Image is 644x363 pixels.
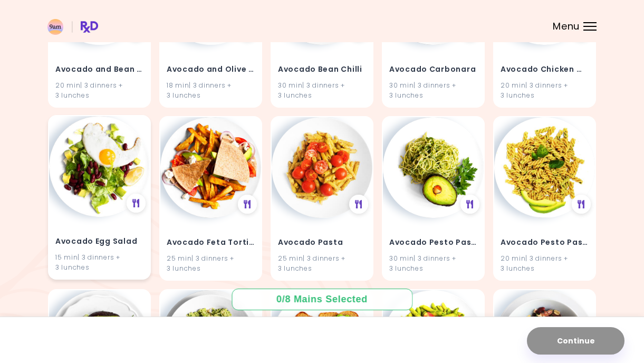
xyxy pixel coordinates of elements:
[238,195,257,214] div: See Meal Plan
[47,19,98,35] img: RxDiet
[167,61,255,78] h4: Avocado and Olive Pasta Salad
[572,195,591,214] div: See Meal Plan
[278,61,366,78] h4: Avocado Bean Chilli
[278,80,366,100] div: 30 min | 3 dinners + 3 lunches
[278,234,366,251] h4: Avocado Pasta
[55,252,143,272] div: 15 min | 3 dinners + 3 lunches
[527,327,624,355] button: Continue
[269,293,376,306] div: 0 / 8 Mains Selected
[389,61,477,78] h4: Avocado Carbonara
[501,80,589,100] div: 20 min | 3 dinners + 3 lunches
[501,234,589,251] h4: Avocado Pesto Pasta
[389,234,477,251] h4: Avocado Pesto Pasta
[55,61,143,78] h4: Avocado and Bean Pasta Salad
[167,253,255,273] div: 25 min | 3 dinners + 3 lunches
[349,195,368,214] div: See Meal Plan
[460,195,479,214] div: See Meal Plan
[127,194,146,213] div: See Meal Plan
[553,22,580,31] span: Menu
[278,253,366,273] div: 25 min | 3 dinners + 3 lunches
[501,61,589,78] h4: Avocado Chicken Wrap
[389,253,477,273] div: 30 min | 3 dinners + 3 lunches
[167,234,255,251] h4: Avocado Feta Tortilla Club
[389,80,477,100] div: 30 min | 3 dinners + 3 lunches
[167,80,255,100] div: 18 min | 3 dinners + 3 lunches
[501,253,589,273] div: 20 min | 3 dinners + 3 lunches
[55,80,143,100] div: 20 min | 3 dinners + 3 lunches
[55,233,143,250] h4: Avocado Egg Salad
